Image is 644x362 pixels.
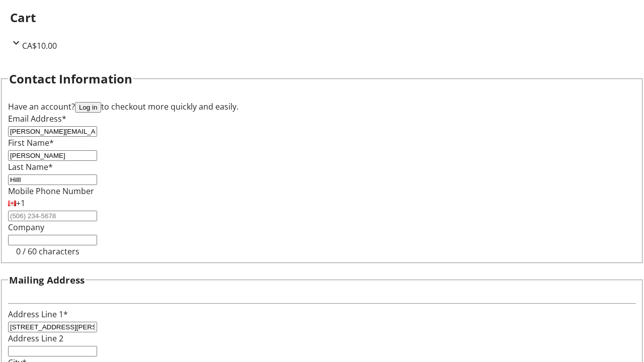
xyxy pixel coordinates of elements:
[8,211,97,221] input: (506) 234-5678
[22,40,57,51] span: CA$10.00
[10,9,634,27] h2: Cart
[9,70,132,88] h2: Contact Information
[8,101,636,113] div: Have an account? to checkout more quickly and easily.
[8,333,63,344] label: Address Line 2
[8,309,68,320] label: Address Line 1*
[8,186,94,197] label: Mobile Phone Number
[8,137,54,148] label: First Name*
[9,273,85,287] h3: Mailing Address
[8,113,66,124] label: Email Address*
[8,322,97,332] input: Address
[8,161,53,172] label: Last Name*
[75,102,101,113] button: Log in
[16,246,79,257] tr-character-limit: 0 / 60 characters
[8,222,44,233] label: Company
